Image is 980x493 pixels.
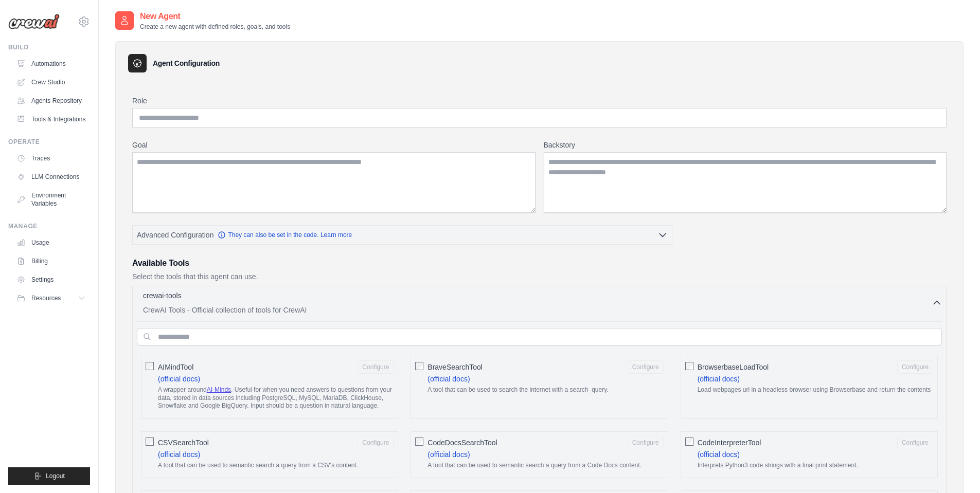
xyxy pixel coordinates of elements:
[698,437,761,448] span: CodeInterpreterTool
[427,450,470,459] a: (official docs)
[132,96,947,106] label: Role
[358,360,394,374] button: AIMindTool (official docs) A wrapper aroundAI-Minds. Useful for when you need answers to question...
[628,360,664,374] button: BraveSearchTool (official docs) A tool that can be used to search the internet with a search_query.
[8,138,90,146] div: Operate
[12,290,90,306] button: Resources
[427,437,497,448] span: CodeDocsSearchTool
[628,436,664,449] button: CodeDocsSearchTool (official docs) A tool that can be used to semantic search a query from a Code...
[143,305,932,315] p: CrewAI Tools - Official collection of tools for CrewAI
[544,140,947,150] label: Backstory
[897,436,933,449] button: CodeInterpreterTool (official docs) Interprets Python3 code strings with a final print statement.
[698,462,933,470] p: Interprets Python3 code strings with a final print statement.
[158,386,394,410] p: A wrapper around . Useful for when you need answers to questions from your data, stored in data s...
[218,231,352,239] a: They can also be set in the code. Learn more
[8,43,90,51] div: Build
[427,362,483,372] span: BraveSearchTool
[133,226,672,244] button: Advanced Configuration They can also be set in the code. Learn more
[132,140,536,150] label: Goal
[140,23,290,31] p: Create a new agent with defined roles, goals, and tools
[132,271,947,282] p: Select the tools that this agent can use.
[132,257,947,269] h3: Available Tools
[12,187,90,212] a: Environment Variables
[137,290,942,315] button: crewai-tools CrewAI Tools - Official collection of tools for CrewAI
[12,93,90,109] a: Agents Repository
[158,437,209,448] span: CSVSearchTool
[12,169,90,185] a: LLM Connections
[158,362,193,372] span: AIMindTool
[31,294,61,302] span: Resources
[12,234,90,251] a: Usage
[12,56,90,72] a: Automations
[158,462,394,470] p: A tool that can be used to semantic search a query from a CSV's content.
[158,450,200,459] a: (official docs)
[12,74,90,90] a: Crew Studio
[207,386,231,393] a: AI-Minds
[427,386,663,394] p: A tool that can be used to search the internet with a search_query.
[12,253,90,269] a: Billing
[8,222,90,230] div: Manage
[427,375,470,383] a: (official docs)
[358,436,394,449] button: CSVSearchTool (official docs) A tool that can be used to semantic search a query from a CSV's con...
[137,230,213,240] span: Advanced Configuration
[153,58,220,68] h3: Agent Configuration
[158,375,200,383] a: (official docs)
[698,375,740,383] a: (official docs)
[12,111,90,127] a: Tools & Integrations
[8,467,90,485] button: Logout
[698,386,933,394] p: Load webpages url in a headless browser using Browserbase and return the contents
[12,271,90,288] a: Settings
[698,362,769,372] span: BrowserbaseLoadTool
[46,472,65,480] span: Logout
[12,150,90,167] a: Traces
[698,450,740,459] a: (official docs)
[143,290,182,301] p: crewai-tools
[8,14,60,29] img: Logo
[897,360,933,374] button: BrowserbaseLoadTool (official docs) Load webpages url in a headless browser using Browserbase and...
[140,10,290,23] h2: New Agent
[427,462,663,470] p: A tool that can be used to semantic search a query from a Code Docs content.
